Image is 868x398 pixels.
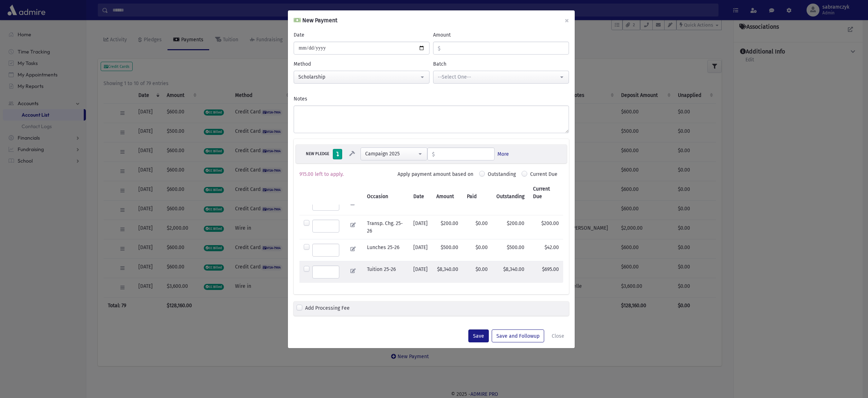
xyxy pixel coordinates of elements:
button: Close [547,329,569,342]
span: $ [433,42,441,55]
td: $200.00 [529,215,563,239]
td: $200.00 [492,215,529,239]
label: Apply payment amount based on [398,170,473,178]
div: Campaign 2025 [365,150,417,158]
td: $0.00 [463,261,492,283]
h6: New Payment [294,16,337,25]
td: [DATE] [409,261,432,283]
td: Transp. Chg. 25-26 [363,215,409,239]
div: NEW PLEDGE [304,150,331,157]
td: Lunches 25-26 [363,239,409,261]
td: [DATE] [409,239,432,261]
span: $ [428,148,435,161]
th: Current Due [529,181,563,205]
label: Outstanding [488,170,516,181]
td: [DATE] [409,215,432,239]
label: Amount [433,31,451,39]
label: Method [294,60,311,68]
th: Date [409,181,432,205]
td: $200.00 [432,215,463,239]
td: $695.00 [529,261,563,283]
button: Scholarship [294,71,430,84]
td: Tuition 25-26 [363,261,409,283]
td: $0.00 [463,239,492,261]
label: Notes [294,95,307,103]
label: Add Processing Fee [305,304,350,313]
button: Save and Followup [492,329,544,342]
div: --Select One-- [438,73,559,81]
td: $500.00 [492,239,529,261]
button: --Select One-- [433,71,569,84]
a: More [497,150,509,158]
td: $8,340.00 [432,261,463,283]
td: $500.00 [432,239,463,261]
button: Save [468,329,489,342]
th: Occasion [363,181,409,205]
div: Scholarship [298,73,419,81]
label: Current Due [530,170,557,181]
td: $0.00 [463,215,492,239]
th: Amount [432,181,463,205]
td: $42.00 [529,239,563,261]
label: Date [294,31,304,39]
th: Outstanding [492,181,529,205]
button: × [559,10,575,31]
th: Paid [463,181,492,205]
label: Batch [433,60,446,68]
td: $8,340.00 [492,261,529,283]
button: Campaign 2025 [360,148,427,160]
label: 915.00 left to apply. [299,170,344,178]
